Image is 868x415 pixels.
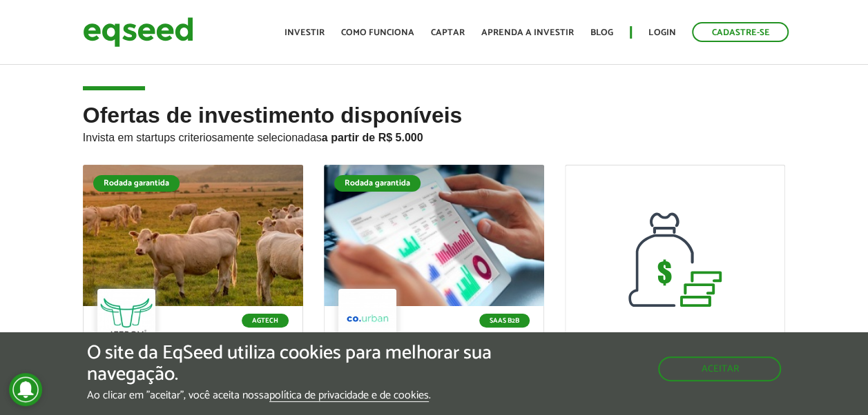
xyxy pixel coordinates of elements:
[93,175,180,192] div: Rodada garantida
[242,314,289,327] p: Agtech
[284,28,325,37] a: Investir
[341,28,414,37] a: Como funciona
[83,14,193,50] img: EqSeed
[83,128,786,144] p: Invista em startups criteriosamente selecionadas
[322,132,423,143] strong: a partir de R$ 5.000
[334,175,421,192] div: Rodada garantida
[269,390,429,402] a: política de privacidade e de cookies
[83,103,786,165] h2: Ofertas de investimento disponíveis
[481,28,574,37] a: Aprenda a investir
[87,343,503,385] h5: O site da EqSeed utiliza cookies para melhorar sua navegação.
[692,22,789,42] a: Cadastre-se
[431,28,465,37] a: Captar
[590,28,613,37] a: Blog
[87,389,503,402] p: Ao clicar em "aceitar", você aceita nossa .
[648,28,675,37] a: Login
[658,356,781,381] button: Aceitar
[479,314,530,327] p: SaaS B2B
